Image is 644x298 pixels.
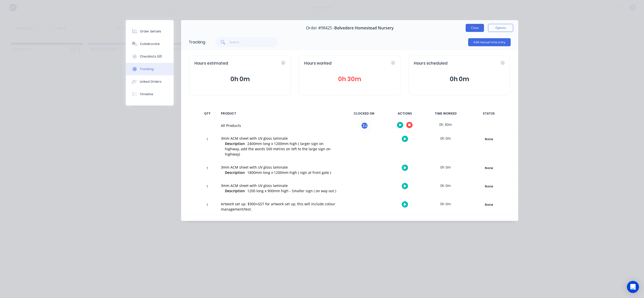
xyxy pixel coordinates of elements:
[467,108,510,119] div: STATUS
[470,183,507,190] button: None
[471,202,507,208] div: None
[361,122,368,129] div: ZJ
[225,141,245,146] span: Description
[471,165,507,171] div: None
[126,75,174,88] button: Linked Orders
[427,133,464,144] div: 0h 0m
[471,183,507,190] div: None
[140,29,161,34] div: Order details
[488,24,513,32] button: Options
[306,26,334,30] span: Order #98425 -
[225,141,331,157] span: 2400mm long x 1200mm high ( larger sign on highway, add the words 500 metres on left to the large...
[221,165,339,170] div: 3mm ACM sheet with UV gloss laminate
[221,123,339,128] div: All Products
[126,50,174,63] button: Checklists 0/0
[334,26,394,30] span: Belvedere Homestead Nursery
[414,74,505,84] button: 0h 0m
[470,165,507,172] button: None
[427,162,464,173] div: 0h 0m
[194,61,228,66] span: Hours estimated
[470,201,507,208] button: None
[304,61,332,66] span: Hours worked
[427,119,464,130] div: 0h 30m
[247,188,336,193] span: 1200 long x 900mm high - Smaller sign ( on way out )
[466,24,484,32] button: Close
[200,199,215,216] div: 1
[189,39,205,45] div: Tracking
[427,198,464,210] div: 0h 0m
[218,108,342,119] div: PRODUCT
[221,183,339,188] div: 3mm ACM sheet with UV gloss laminate
[140,79,162,84] div: Linked Orders
[194,74,286,84] button: 0h 0m
[221,136,339,141] div: 3mm ACM sheet with UV gloss laminate
[140,42,160,46] div: Collaborate
[126,38,174,50] button: Collaborate
[126,88,174,101] button: Timeline
[229,37,278,47] input: Search...
[200,108,215,119] div: QTY
[627,281,639,293] div: Open Intercom Messenger
[247,170,331,175] span: 1800mm long x 1200mm high ( sign at front gate )
[304,74,395,84] button: 0h 30m
[345,108,383,119] div: CLOCKED ON
[468,38,511,46] button: Add manual time entry
[225,170,245,175] span: Description
[386,108,424,119] div: ACTIONS
[200,181,215,198] div: 1
[427,180,464,191] div: 0h 0m
[470,136,507,143] button: None
[200,162,215,180] div: 1
[126,63,174,75] button: Tracking
[140,67,154,71] div: Tracking
[414,61,448,66] span: Hours scheduled
[126,25,174,38] button: Order details
[140,92,153,96] div: Timeline
[200,133,215,161] div: 1
[221,201,339,212] div: Artwork set up. $300+GST for artwork set up, this will include colour management/test.
[427,108,464,119] div: TIME WORKED
[140,54,162,59] div: Checklists 0/0
[225,188,245,193] span: Description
